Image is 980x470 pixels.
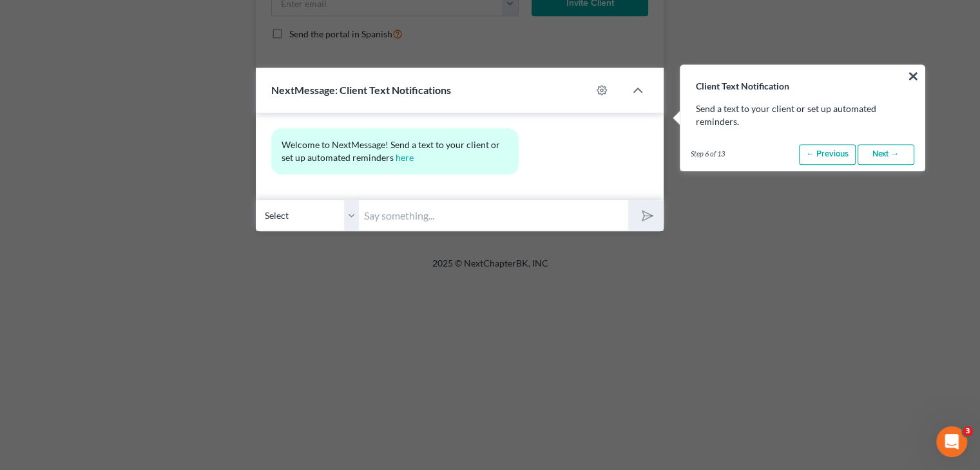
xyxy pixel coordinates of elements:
[963,426,973,437] span: 3
[799,144,856,165] a: ← Previous
[691,149,725,159] span: Step 6 of 13
[907,66,919,86] button: ×
[936,426,967,457] iframe: Intercom live chat
[396,152,414,163] a: here
[271,84,451,96] span: NextMessage: Client Text Notifications
[282,139,502,163] span: Welcome to NextMessage! Send a text to your client or set up automated reminders
[359,200,628,231] input: Say something...
[696,102,908,128] p: Send a text to your client or set up automated reminders.
[858,144,914,165] a: Next →
[680,65,924,92] h3: Client Text Notification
